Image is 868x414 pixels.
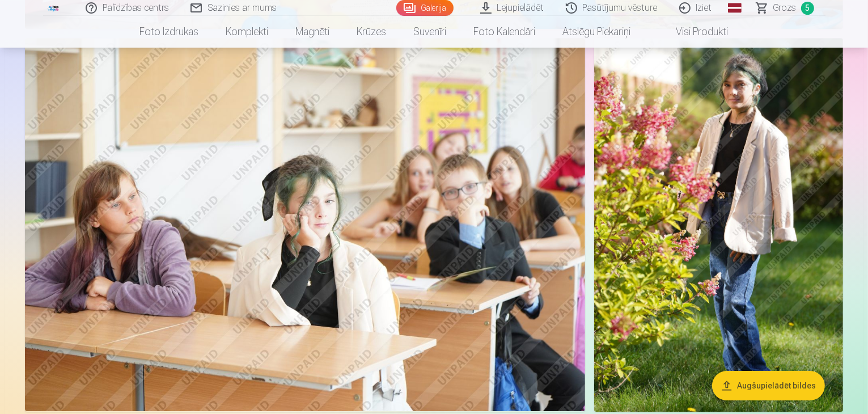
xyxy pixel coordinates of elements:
a: Atslēgu piekariņi [549,16,645,48]
button: Augšupielādēt bildes [712,371,825,400]
a: Krūzes [344,16,400,48]
a: Foto kalendāri [460,16,549,48]
a: Komplekti [213,16,282,48]
span: 5 [801,2,814,15]
a: Foto izdrukas [126,16,213,48]
a: Visi produkti [645,16,742,48]
img: /fa1 [48,5,60,11]
span: Grozs [773,1,797,15]
a: Suvenīri [400,16,460,48]
a: Magnēti [282,16,344,48]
